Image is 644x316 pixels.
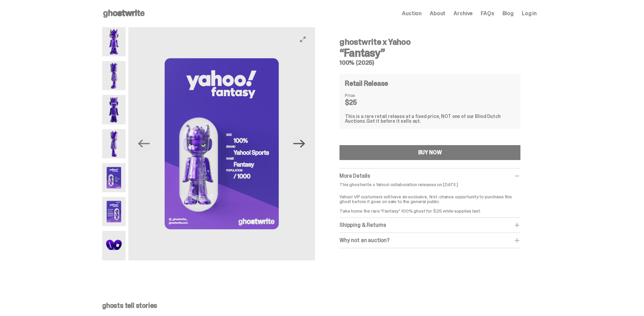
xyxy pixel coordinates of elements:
img: Yahoo-HG---4.png [102,129,126,158]
button: View full-screen [299,35,307,43]
img: Yahoo-HG---5.png [128,27,315,260]
h4: Retail Release [345,80,388,87]
a: Log in [522,11,537,16]
a: About [430,11,445,16]
span: More Details [339,172,370,179]
div: This is a rare retail release at a fixed price, NOT one of our Blind Dutch Auctions. [345,114,515,123]
dd: $25 [345,99,379,106]
a: FAQs [481,11,494,16]
span: Get it before it sells out. [366,118,421,124]
button: Next [292,136,307,151]
div: BUY NOW [418,150,442,155]
p: Yahoo! VIP customers will have an exclusive, first-chance opportunity to purchase this ghost befo... [339,190,520,213]
h4: ghostwrite x Yahoo [339,38,520,46]
a: Auction [402,11,422,16]
button: Previous [136,136,151,151]
img: Yahoo-HG---3.png [102,95,126,124]
div: Shipping & Returns [339,222,520,229]
h5: 100% (2025) [339,60,520,66]
img: Yahoo-HG---2.png [102,61,126,90]
img: Yahoo-HG---6.png [102,197,126,226]
img: Yahoo-HG---1.png [102,27,126,56]
p: ghosts tell stories [102,302,537,309]
h3: “Fantasy” [339,47,520,58]
img: Yahoo-HG---5.png [102,163,126,192]
div: Why not an auction? [339,237,520,244]
dt: Price [345,93,379,98]
a: Archive [454,11,473,16]
button: BUY NOW [339,145,520,160]
a: Blog [502,11,514,16]
img: Yahoo-HG---7.png [102,231,126,260]
p: This ghostwrite x Yahoo! collaboration releases on [DATE]. [339,182,520,187]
